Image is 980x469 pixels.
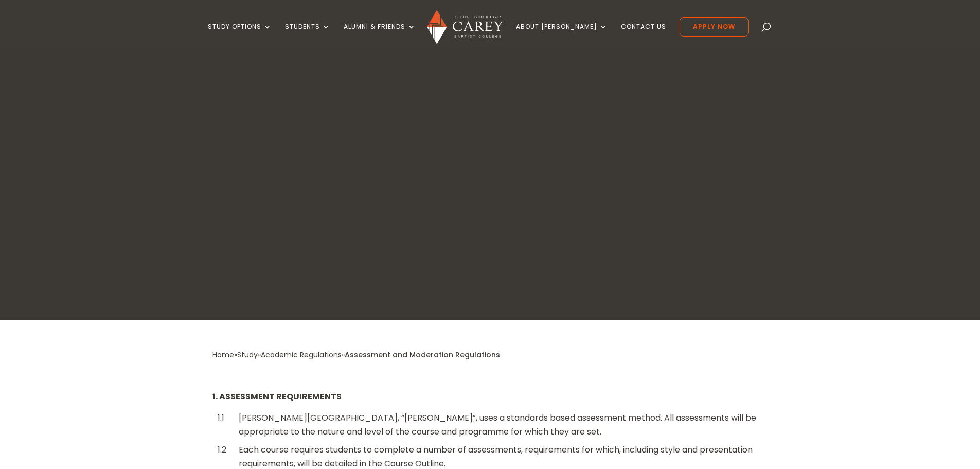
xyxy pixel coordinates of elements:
span: » » » [212,350,500,360]
a: Study Options [208,23,272,47]
span: Assessment and Moderation Regulations [345,350,500,360]
a: Contact Us [621,23,666,47]
a: Alumni & Friends [344,23,416,47]
a: Apply Now [680,17,749,37]
a: About [PERSON_NAME] [516,23,608,47]
a: Home [212,350,234,360]
a: Academic Regulations [261,350,342,360]
div: 1.2 [218,443,227,457]
div: [PERSON_NAME][GEOGRAPHIC_DATA], “[PERSON_NAME]”, uses a standards based assessment method. All as... [239,411,763,439]
a: Students [285,23,330,47]
div: 1.1 [218,411,227,425]
img: Carey Baptist College [427,10,503,44]
a: Study [237,350,258,360]
strong: 1. ASSESSMENT REQUIREMENTS [212,391,342,403]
